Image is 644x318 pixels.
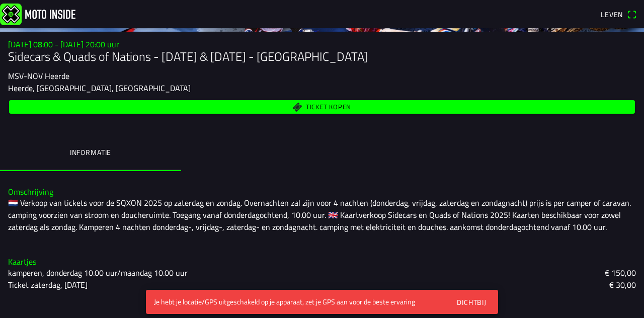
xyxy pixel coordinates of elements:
[8,70,69,82] font: MSV-NOV Heerde
[8,82,191,94] font: Heerde, [GEOGRAPHIC_DATA], [GEOGRAPHIC_DATA]
[609,279,636,291] font: € 30,00
[8,197,633,233] font: 🇳🇱 Verkoop van tickets voor de SQXON 2025 op zaterdag en zondag. Overnachten zal zijn voor 4 nach...
[8,256,36,268] font: Kaartjes
[596,6,642,23] a: Levenqr-scanner
[8,267,188,279] font: kamperen, donderdag 10.00 uur/maandag 10.00 uur
[605,267,636,279] font: € 150,00
[601,9,623,20] font: Leven
[306,102,351,112] font: Ticket kopen
[8,38,119,50] font: [DATE] 08:00 - [DATE] 20:00 uur
[70,147,111,157] font: Informatie
[8,47,368,65] font: Sidecars & Quads of Nations - [DATE] & [DATE] - [GEOGRAPHIC_DATA]
[8,279,88,291] font: Ticket zaterdag, [DATE]
[8,186,53,198] font: Omschrijving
